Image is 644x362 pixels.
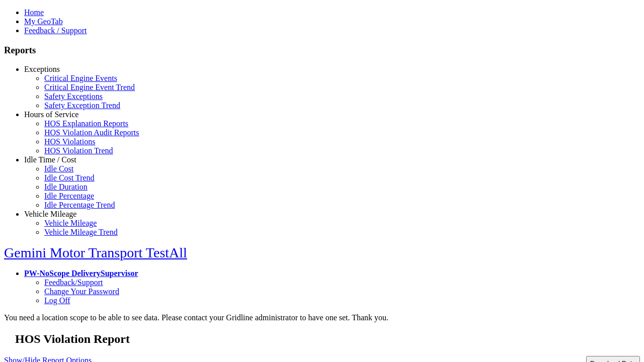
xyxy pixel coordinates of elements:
a: Feedback/Support [44,278,103,287]
a: Gemini Motor Transport TestAll [4,245,187,260]
div: You need a location scope to be able to see data. Please contact your Gridline administrator to h... [4,313,640,322]
a: Safety Exception Trend [44,101,120,110]
a: Idle Time / Cost [24,155,76,164]
a: Hours of Service [24,110,78,119]
h3: Reports [4,45,640,56]
a: Idle Percentage Trend [44,201,115,209]
a: HOS Violation Trend [44,146,113,155]
a: Idle Cost [44,164,73,173]
a: Vehicle Mileage [44,219,97,227]
a: Idle Duration [44,183,88,191]
a: HOS Violations [44,137,95,146]
a: Vehicle Mileage Trend [44,228,118,236]
a: HOS Explanation Reports [44,119,128,128]
a: Exceptions [24,65,60,73]
a: Log Off [44,296,70,305]
a: HOS Violation Audit Reports [44,128,139,137]
a: Idle Cost Trend [44,173,95,182]
a: Feedback / Support [24,26,87,35]
a: Critical Engine Events [44,74,117,82]
a: Critical Engine Event Trend [44,83,135,92]
a: Change Your Password [44,287,119,296]
a: Idle Percentage [44,192,94,200]
a: PW-NoScope DeliverySupervisor [24,269,138,278]
a: Home [24,8,44,17]
a: My GeoTab [24,17,63,26]
a: Safety Exceptions [44,92,103,101]
a: Vehicle Mileage [24,210,76,218]
h2: HOS Violation Report [15,332,640,346]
